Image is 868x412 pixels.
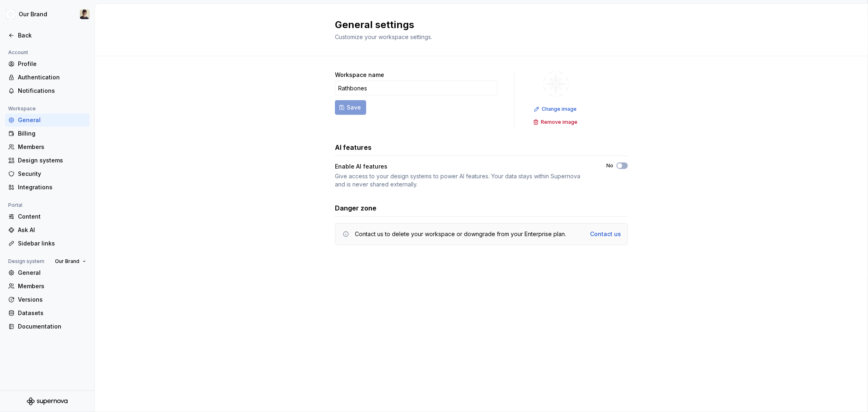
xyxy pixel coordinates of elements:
[2,5,93,23] button: Our BrandAvery Hennings
[5,293,90,306] a: Versions
[531,116,581,128] button: Remove image
[18,239,86,248] div: Sidebar links
[5,29,90,42] a: Back
[18,60,86,68] div: Profile
[5,127,90,140] a: Billing
[5,266,90,279] a: General
[335,172,592,188] div: Give access to your design systems to power AI features. Your data stays within Supernova and is ...
[5,256,48,266] div: Design system
[18,129,86,138] div: Billing
[5,237,90,250] a: Sidebar links
[18,322,86,331] div: Documentation
[18,116,86,124] div: General
[5,48,31,57] div: Account
[5,224,90,237] a: Ask AI
[18,296,86,304] div: Versions
[5,104,39,114] div: Workspace
[335,71,384,79] label: Workspace name
[19,10,47,18] div: Our Brand
[542,106,577,112] span: Change image
[18,282,86,290] div: Members
[5,210,90,223] a: Content
[18,226,86,234] div: Ask AI
[18,156,86,164] div: Design systems
[5,84,90,97] a: Notifications
[18,31,86,39] div: Back
[5,320,90,333] a: Documentation
[27,397,68,405] svg: Supernova Logo
[18,269,86,277] div: General
[5,167,90,180] a: Security
[18,143,86,151] div: Members
[18,73,86,81] div: Authentication
[543,71,569,97] img: 344848e3-ec3d-4aa0-b708-b8ed6430a7e0.png
[5,71,90,84] a: Authentication
[335,203,376,213] h3: Danger zone
[18,87,86,95] div: Notifications
[5,57,90,70] a: Profile
[5,280,90,293] a: Members
[590,230,621,238] a: Contact us
[6,9,15,19] img: 344848e3-ec3d-4aa0-b708-b8ed6430a7e0.png
[335,162,387,171] div: Enable AI features
[5,154,90,167] a: Design systems
[18,309,86,317] div: Datasets
[335,18,618,31] h2: General settings
[18,170,86,178] div: Security
[5,140,90,153] a: Members
[55,258,79,265] span: Our Brand
[18,183,86,191] div: Integrations
[80,9,90,19] img: Avery Hennings
[5,114,90,127] a: General
[5,200,26,210] div: Portal
[335,33,432,40] span: Customize your workspace settings.
[18,213,86,221] div: Content
[5,307,90,320] a: Datasets
[5,181,90,194] a: Integrations
[541,119,577,125] span: Remove image
[531,103,580,115] button: Change image
[355,230,566,238] div: Contact us to delete your workspace or downgrade from your Enterprise plan.
[606,162,613,169] label: No
[335,142,372,152] h3: AI features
